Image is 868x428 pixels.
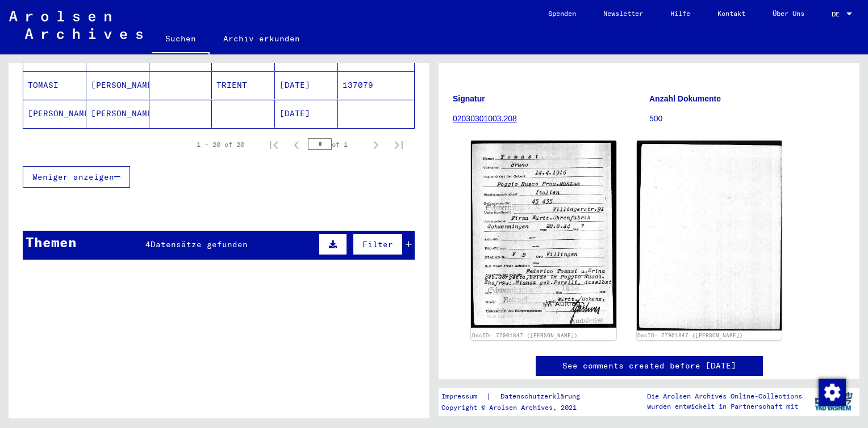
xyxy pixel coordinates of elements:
img: 001.jpg [471,141,616,328]
div: of 1 [308,139,365,150]
img: yv_logo.png [812,387,855,416]
b: Anzahl Dokumente [649,94,721,103]
img: Zustimmung ändern [819,379,846,406]
mat-cell: [PERSON_NAME] [86,71,149,99]
span: DE [832,10,844,18]
button: Filter [353,234,403,255]
span: Weniger anzeigen [32,172,114,182]
a: See comments created before [DATE] [562,360,736,372]
span: Filter [362,239,393,249]
a: Impressum [441,391,486,402]
a: 02030301003.208 [453,114,517,123]
p: 500 [649,113,845,125]
a: DocID: 77901847 ([PERSON_NAME]) [637,332,743,338]
div: Themen [26,232,77,252]
button: Previous page [285,133,308,156]
a: Datenschutzerklärung [491,391,594,402]
a: Archiv erkunden [210,25,314,52]
button: Next page [365,133,387,156]
p: Die Arolsen Archives Online-Collections [647,391,802,401]
mat-cell: [PERSON_NAME] [23,100,86,128]
img: 002.jpg [637,141,782,330]
p: wurden entwickelt in Partnerschaft mit [647,401,802,412]
mat-cell: TRIENT [212,71,275,99]
button: Last page [387,133,410,156]
a: Suchen [152,25,210,54]
img: Arolsen_neg.svg [9,11,143,39]
mat-cell: [DATE] [275,71,338,99]
mat-cell: 137079 [338,71,414,99]
button: First page [262,133,285,156]
span: 4 [145,239,151,249]
mat-cell: [DATE] [275,100,338,128]
mat-cell: [PERSON_NAME] [86,100,149,128]
div: 1 – 20 of 20 [197,139,244,150]
button: Weniger anzeigen [23,166,130,188]
b: Signatur [453,94,485,103]
mat-cell: TOMASI [23,71,86,99]
p: Copyright © Arolsen Archives, 2021 [441,402,594,413]
div: | [441,391,594,402]
a: DocID: 77901847 ([PERSON_NAME]) [472,332,578,338]
span: Datensätze gefunden [151,239,248,249]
